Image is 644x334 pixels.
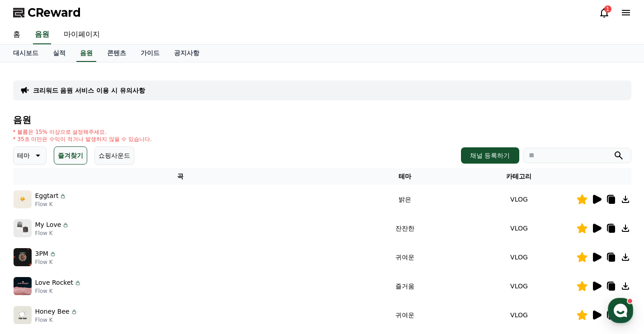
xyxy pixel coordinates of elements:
a: 홈 [6,25,28,44]
td: VLOG [462,301,576,329]
a: CReward [13,5,81,20]
p: Honey Bee [35,307,70,316]
td: 밝은 [348,185,462,214]
td: 즐거움 [348,272,462,301]
p: Eggtart [35,191,59,201]
button: 즐겨찾기 [54,146,87,165]
th: 곡 [13,168,348,185]
a: 음원 [76,45,96,62]
a: 크리워드 음원 서비스 이용 시 유의사항 [33,86,145,95]
p: Love Rocket [35,278,74,287]
td: 귀여운 [348,301,462,329]
a: 실적 [46,45,73,62]
a: 1 [599,7,610,18]
img: music [14,306,32,324]
button: 쇼핑사운드 [94,146,134,165]
p: 테마 [17,149,30,162]
td: VLOG [462,243,576,272]
img: music [14,219,32,237]
a: 대시보드 [6,45,46,62]
th: 카테고리 [462,168,576,185]
button: 테마 [13,146,47,165]
button: 채널 등록하기 [461,147,519,164]
td: 귀여운 [348,243,462,272]
a: 공지사항 [167,45,207,62]
img: music [14,277,32,295]
span: 설정 [140,273,150,280]
p: Flow K [35,316,78,324]
p: Flow K [35,201,67,208]
a: 마이페이지 [56,25,107,44]
span: CReward [28,5,81,20]
td: 잔잔한 [348,214,462,243]
a: 음원 [33,25,51,44]
div: 1 [604,5,611,13]
a: 가이드 [133,45,167,62]
a: 대화 [60,259,117,282]
a: 콘텐츠 [100,45,133,62]
p: * 35초 미만은 수익이 적거나 발생하지 않을 수 있습니다. [13,136,152,143]
p: Flow K [35,287,82,295]
td: VLOG [462,214,576,243]
p: My Love [35,220,61,230]
img: music [14,248,32,266]
p: Flow K [35,230,70,237]
h4: 음원 [13,115,631,125]
a: 설정 [117,259,174,282]
p: 3PM [35,249,48,259]
span: 홈 [28,273,34,280]
a: 홈 [3,259,60,282]
td: VLOG [462,185,576,214]
p: Flow K [35,259,56,266]
th: 테마 [348,168,462,185]
span: 대화 [83,273,94,280]
td: VLOG [462,272,576,301]
p: * 볼륨은 15% 이상으로 설정해주세요. [13,128,152,136]
img: music [14,190,32,208]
